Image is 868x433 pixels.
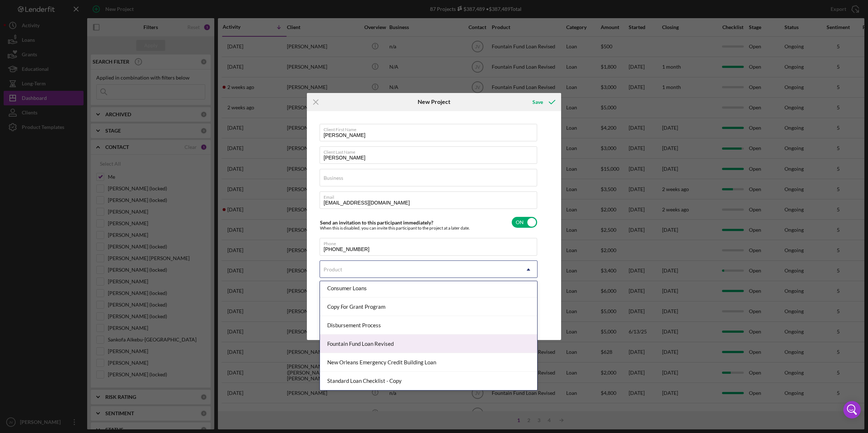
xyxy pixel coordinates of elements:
h6: New Project [418,98,450,105]
label: Send an invitation to this participant immediately? [320,219,433,226]
label: Client Last Name [324,147,537,155]
div: Consumer Loans [320,279,537,298]
div: When this is disabled, you can invite this participant to the project at a later date. [320,226,470,231]
label: Phone [324,238,537,246]
div: New Orleans Emergency Credit Building Loan [320,353,537,372]
div: Open Intercom Messenger [843,401,861,418]
div: Disbursement Process [320,316,537,335]
label: Email [324,192,537,200]
label: Business [324,175,343,181]
div: Save [532,95,543,109]
div: Standard Loan Checklist - Copy [320,372,537,390]
div: Copy For Grant Program [320,298,537,316]
div: Product [324,267,342,272]
div: Fountain Fund Loan Revised [320,335,537,353]
button: Save [525,95,561,109]
label: Client First Name [324,124,537,132]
